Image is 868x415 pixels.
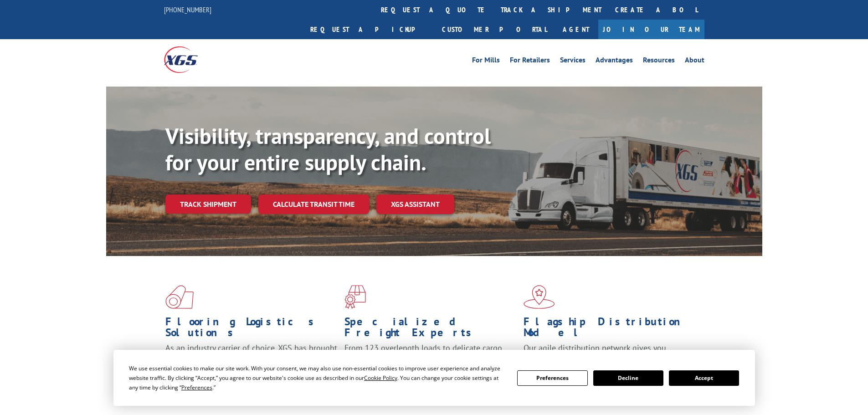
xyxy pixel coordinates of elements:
[344,343,517,383] p: From 123 overlength loads to delicate cargo, our experienced staff knows the best way to move you...
[129,364,506,392] div: We use essential cookies to make our site work. With your consent, we may also use non-essential ...
[258,195,369,214] a: Calculate transit time
[435,20,554,39] a: Customer Portal
[165,122,491,176] b: Visibility, transparency, and control for your entire supply chain.
[165,195,251,214] a: Track shipment
[524,343,691,364] span: Our agile distribution network gives you nationwide inventory management on demand.
[376,195,454,214] a: XGS ASSISTANT
[643,56,675,67] a: Resources
[303,20,435,39] a: Request a pickup
[554,20,598,39] a: Agent
[165,285,194,309] img: xgs-icon-total-supply-chain-intelligence-red
[344,316,517,343] h1: Specialized Freight Experts
[593,370,663,386] button: Decline
[165,343,337,375] span: As an industry carrier of choice, XGS has brought innovation and dedication to flooring logistics...
[364,374,397,382] span: Cookie Policy
[344,285,366,309] img: xgs-icon-focused-on-flooring-red
[669,370,739,386] button: Accept
[164,5,211,14] a: [PHONE_NUMBER]
[113,350,755,406] div: Cookie Consent Prompt
[524,316,696,343] h1: Flagship Distribution Model
[560,56,586,67] a: Services
[517,370,587,386] button: Preferences
[524,285,555,309] img: xgs-icon-flagship-distribution-model-red
[165,316,338,343] h1: Flooring Logistics Solutions
[598,20,704,39] a: Join Our Team
[510,56,550,67] a: For Retailers
[685,56,704,67] a: About
[181,384,212,391] span: Preferences
[596,56,633,67] a: Advantages
[472,56,500,67] a: For Mills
